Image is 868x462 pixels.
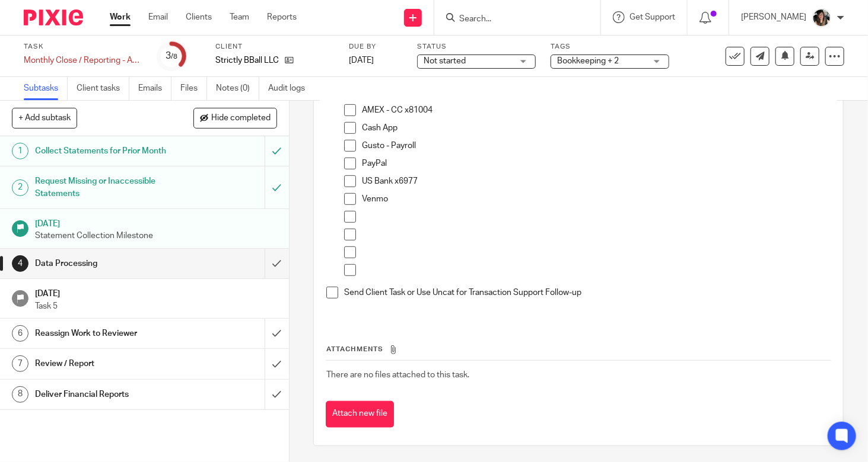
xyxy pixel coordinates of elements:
p: AMEX - CC x81004 [362,104,831,116]
p: US Bank x6977 [362,175,831,187]
p: PayPal [362,158,831,169]
p: Strictly BBall LLC [215,54,279,66]
p: Gusto - Payroll [362,140,831,152]
div: 4 [12,255,28,272]
span: Bookkeeping + 2 [557,57,619,65]
div: 3 [166,49,177,63]
label: Status [417,42,536,52]
div: 7 [12,355,28,372]
label: Client [215,42,334,52]
span: There are no files attached to this task. [326,371,469,379]
span: Get Support [629,13,675,21]
a: Client tasks [77,77,129,100]
div: 1 [12,143,28,159]
h1: [DATE] [35,285,277,300]
a: Emails [138,77,171,100]
a: Clients [186,11,212,23]
img: IMG_2906.JPEG [812,8,831,27]
span: [DATE] [349,56,374,65]
p: Venmo [362,193,831,205]
h1: Review / Report [35,355,180,373]
a: Files [180,77,207,100]
p: Statement Collection Milestone [35,230,277,242]
img: Pixie [24,9,83,25]
label: Task [24,42,142,52]
button: Attach new file [326,401,394,428]
p: Send Client Task or Use Uncat for Transaction Support Follow-up [344,287,831,299]
a: Subtasks [24,77,68,100]
h1: [DATE] [35,215,277,230]
span: Hide completed [211,114,271,123]
p: [PERSON_NAME] [741,11,806,23]
h1: Data Processing [35,255,180,272]
a: Audit logs [268,77,314,100]
a: Reports [267,11,297,23]
button: + Add subtask [12,108,77,128]
div: Monthly Close / Reporting - August [24,54,142,66]
p: Task 5 [35,300,277,312]
a: Work [110,11,131,23]
h1: Deliver Financial Reports [35,386,180,403]
input: Search [458,14,565,25]
p: Cash App [362,122,831,134]
div: 8 [12,386,28,403]
a: Email [148,11,168,23]
label: Due by [349,42,402,52]
label: Tags [551,42,669,52]
div: 2 [12,179,28,196]
span: Not started [424,57,466,65]
h1: Collect Statements for Prior Month [35,142,180,160]
a: Notes (0) [216,77,259,100]
button: Hide completed [193,108,277,128]
span: Attachments [326,346,383,352]
h1: Request Missing or Inaccessible Statements [35,172,180,203]
h1: Reassign Work to Reviewer [35,325,180,342]
small: /8 [171,53,177,60]
div: 6 [12,325,28,342]
a: Team [230,11,249,23]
